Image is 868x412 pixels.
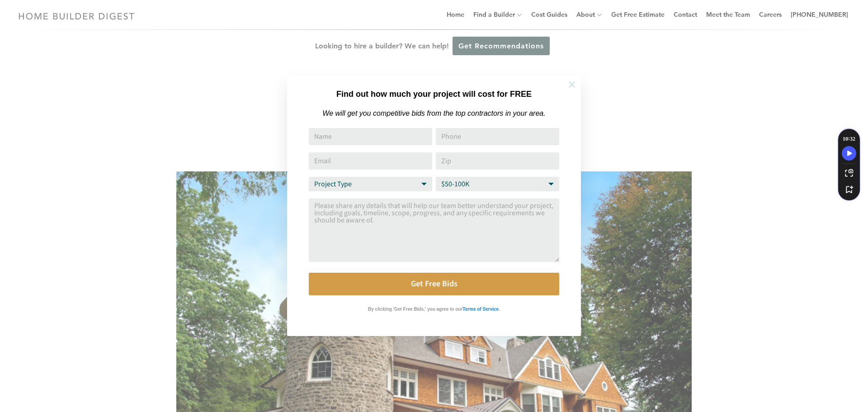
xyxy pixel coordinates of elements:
textarea: Comment or Message [309,199,559,262]
select: Budget Range [436,177,559,191]
strong: . [499,307,500,312]
input: Email Address [309,152,432,170]
a: Terms of Service [462,304,499,312]
button: Get Free Bids [309,273,559,295]
select: Project Type [309,177,432,191]
em: We will get you competitive bids from the top contractors in your area. [322,109,545,117]
iframe: Drift Widget Chat Controller [694,347,857,401]
input: Name [309,128,432,145]
button: Close [556,69,588,100]
input: Phone [436,128,559,145]
strong: Terms of Service [462,307,499,312]
strong: By clicking 'Get Free Bids,' you agree to our [368,307,462,312]
strong: Find out how much your project will cost for FREE [336,90,532,99]
input: Zip [436,152,559,170]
